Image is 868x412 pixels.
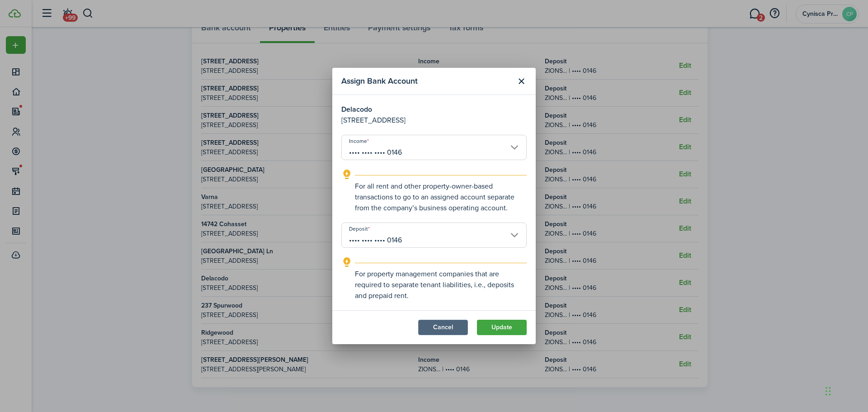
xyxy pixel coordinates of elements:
[341,104,372,114] strong: Delacodo
[418,320,468,335] button: Cancel
[823,369,868,412] iframe: Chat Widget
[355,181,527,213] explanation-description: For all rent and other property-owner-based transactions to go to an assigned account separate fr...
[355,269,527,301] explanation-description: For property management companies that are required to separate tenant liabilities, i.e., deposit...
[514,74,529,89] button: Close modal
[477,320,527,335] button: Update
[341,169,353,180] i: outline
[341,115,406,125] span: [STREET_ADDRESS]
[341,75,418,87] span: Assign Bank Account
[341,257,353,268] i: outline
[826,378,831,405] div: Drag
